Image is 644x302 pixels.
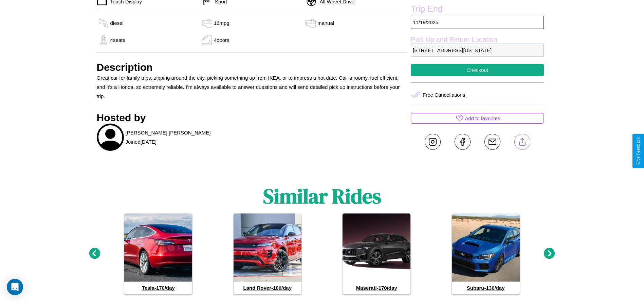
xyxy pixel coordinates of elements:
[465,114,500,123] p: Add to favorites
[200,35,214,45] img: gas
[126,137,157,146] p: Joined [DATE]
[636,137,641,165] div: Give Feedback
[97,62,408,73] h3: Description
[200,18,214,28] img: gas
[234,213,301,294] a: Land Rover-100/day
[411,16,544,29] p: 11 / 19 / 2025
[7,279,23,295] div: Open Intercom Messenger
[214,35,229,45] p: 4 doors
[423,90,465,99] p: Free Cancellations
[234,282,301,294] h4: Land Rover - 100 /day
[411,4,544,16] label: Trip End
[97,73,408,101] p: Great car for family trips, zipping around the city, picking something up from IKEA, or to impres...
[343,213,410,294] a: Maserati-170/day
[110,18,124,28] p: diesel
[124,282,192,294] h4: Tesla - 170 /day
[97,18,110,28] img: gas
[411,36,544,44] label: Pick Up and Return Location
[124,213,192,294] a: Tesla-170/day
[304,18,317,28] img: gas
[411,44,544,57] p: [STREET_ADDRESS][US_STATE]
[452,282,520,294] h4: Subaru - 130 /day
[126,128,211,137] p: [PERSON_NAME] [PERSON_NAME]
[317,18,334,28] p: manual
[343,282,410,294] h4: Maserati - 170 /day
[411,64,544,76] button: Checkout
[411,113,544,124] button: Add to favorites
[97,35,110,45] img: gas
[214,18,229,28] p: 16 mpg
[452,213,520,294] a: Subaru-130/day
[263,182,381,210] h1: Similar Rides
[97,112,408,124] h3: Hosted by
[110,35,125,45] p: 4 seats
